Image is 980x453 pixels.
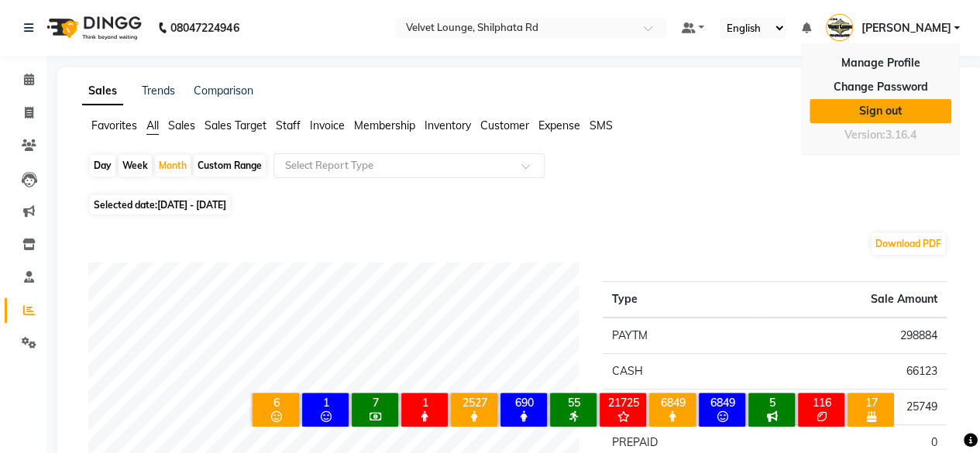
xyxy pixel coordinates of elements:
img: logo [40,6,146,50]
span: Expense [538,118,580,132]
div: 7 [355,396,395,410]
div: Custom Range [194,155,266,177]
div: 2527 [454,396,494,410]
div: 55 [553,396,593,410]
th: Sale Amount [756,282,947,318]
div: 6849 [702,396,742,410]
a: Sign out [810,99,951,123]
span: Invoice [310,118,345,132]
span: All [146,118,159,132]
span: Selected date: [90,195,230,214]
button: Download PDF [872,233,945,255]
b: 08047224946 [170,6,239,50]
td: PAYTM [603,317,757,354]
span: Staff [276,118,301,132]
div: 116 [801,396,841,410]
div: Day [90,155,115,177]
div: 5 [751,396,792,410]
span: Favorites [91,118,137,132]
span: Membership [354,118,415,132]
div: Version:3.16.4 [810,124,951,146]
td: 66123 [756,354,947,390]
div: 21725 [603,396,643,410]
span: [PERSON_NAME] [861,20,951,36]
div: 6849 [652,396,693,410]
div: Month [155,155,191,177]
div: Week [119,155,152,177]
span: Sales [168,118,195,132]
span: SMS [590,118,613,132]
a: Trends [142,84,175,98]
a: Manage Profile [810,51,951,75]
span: Sales Target [205,118,266,132]
a: Sales [82,77,123,105]
a: Comparison [194,84,253,98]
span: Customer [480,118,529,132]
img: pradnya [826,14,853,41]
span: Inventory [425,118,471,132]
a: Change Password [810,75,951,99]
td: 298884 [756,317,947,354]
div: 1 [305,396,346,410]
div: 6 [256,396,296,410]
span: [DATE] - [DATE] [157,199,226,211]
th: Type [603,282,757,318]
div: 17 [851,396,891,410]
div: 1 [404,396,445,410]
td: CASH [603,354,757,390]
div: 690 [504,396,544,410]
